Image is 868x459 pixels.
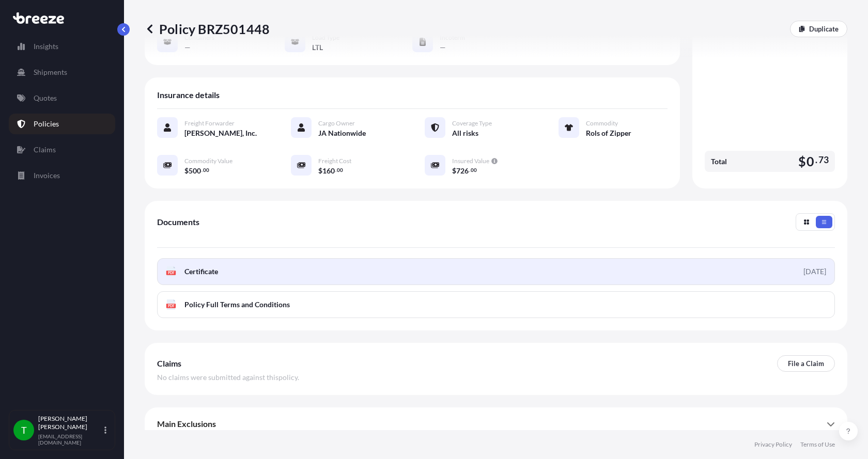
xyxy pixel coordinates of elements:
span: 00 [337,168,343,172]
p: File a Claim [788,358,824,369]
span: All risks [452,128,478,138]
span: Total [711,156,727,167]
span: . [469,168,470,172]
span: 00 [471,168,477,172]
a: Duplicate [790,21,847,37]
span: . [815,157,817,163]
a: Privacy Policy [754,440,792,449]
span: 73 [818,157,829,163]
span: . [202,168,203,172]
span: Insurance details [157,90,220,100]
span: Documents [157,217,199,227]
text: PDF [168,271,175,275]
p: Policy BRZ501448 [145,21,270,37]
p: Quotes [34,93,57,103]
a: Quotes [9,88,115,108]
span: Insured Value [452,157,489,165]
span: $ [318,167,322,175]
span: [PERSON_NAME], Inc. [184,128,257,138]
span: No claims were submitted against this policy . [157,372,299,383]
p: [EMAIL_ADDRESS][DOMAIN_NAME] [38,433,102,446]
div: Main Exclusions [157,411,835,436]
span: Commodity Value [184,157,233,165]
span: Freight Cost [318,157,351,165]
span: Cargo Owner [318,119,355,128]
span: Certificate [184,266,218,277]
a: File a Claim [777,355,835,372]
span: Freight Forwarder [184,119,235,128]
p: Insights [34,41,58,52]
span: 0 [807,155,814,168]
p: Policies [34,119,59,129]
span: 500 [189,167,201,175]
a: Terms of Use [800,440,835,449]
a: Claims [9,139,115,160]
div: [DATE] [803,266,826,277]
span: Rols of Zipper [586,128,631,138]
span: Policy Full Terms and Conditions [184,299,290,310]
span: 00 [203,168,209,172]
span: $ [798,155,806,168]
a: PDFCertificate[DATE] [157,258,835,285]
a: Invoices [9,165,115,186]
span: . [335,168,336,172]
a: Insights [9,36,115,57]
span: JA Nationwide [318,128,366,138]
a: PDFPolicy Full Terms and Conditions [157,291,835,318]
p: Claims [34,145,56,155]
span: Main Exclusions [157,419,216,429]
span: Commodity [586,119,618,128]
text: PDF [168,304,175,308]
span: Claims [157,358,181,369]
p: [PERSON_NAME] [PERSON_NAME] [38,415,102,431]
span: 160 [322,167,335,175]
span: 726 [456,167,469,175]
span: Coverage Type [452,119,492,128]
p: Duplicate [809,24,839,34]
a: Shipments [9,62,115,83]
p: Invoices [34,170,60,181]
a: Policies [9,114,115,134]
span: T [21,425,27,435]
span: $ [452,167,456,175]
p: Shipments [34,67,67,77]
span: $ [184,167,189,175]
